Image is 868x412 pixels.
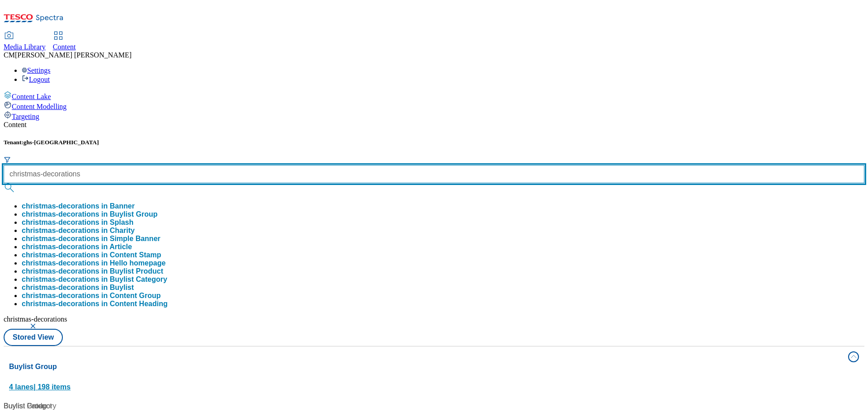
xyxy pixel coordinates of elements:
[53,32,76,51] a: Content
[22,300,168,308] button: christmas-decorations in Content Heading
[110,292,161,299] span: Content Group
[22,243,132,251] button: christmas-decorations in Article
[4,51,15,59] span: CM
[24,139,99,146] span: ghs-[GEOGRAPHIC_DATA]
[22,66,51,74] a: Settings
[22,292,161,300] div: christmas-decorations in
[22,210,158,218] div: christmas-decorations in
[22,76,50,83] a: Logout
[53,43,76,51] span: Content
[22,251,161,259] div: christmas-decorations in
[110,267,163,275] span: Buylist Product
[4,315,67,323] span: christmas-decorations
[110,251,161,259] span: Content Stamp
[22,210,158,218] button: christmas-decorations in Buylist Group
[22,267,163,275] div: christmas-decorations in
[4,346,864,397] button: Buylist Group4 lanes| 198 items
[15,51,132,59] span: [PERSON_NAME] [PERSON_NAME]
[22,267,163,275] button: christmas-decorations in Buylist Product
[22,218,133,227] button: christmas-decorations in Splash
[22,275,167,284] button: christmas-decorations in Buylist Category
[22,251,161,259] button: christmas-decorations in Content Stamp
[22,235,160,243] button: christmas-decorations in Simple Banner
[4,156,11,163] svg: Search Filters
[4,121,864,129] div: Content
[9,361,843,372] h4: Buylist Group
[4,101,864,111] a: Content Modelling
[4,91,864,101] a: Content Lake
[22,227,135,235] div: christmas-decorations in
[22,292,161,300] button: christmas-decorations in Content Group
[22,284,134,292] button: christmas-decorations in Buylist
[4,401,296,412] div: Buylist Product
[22,227,135,235] button: christmas-decorations in Charity
[4,401,117,412] div: Buylist Category
[4,139,864,146] h5: Tenant:
[9,383,71,391] span: 4 lanes | 198 items
[4,111,864,121] a: Targeting
[4,43,46,51] span: Media Library
[4,32,46,51] a: Media Library
[4,329,63,346] button: Stored View
[4,165,864,183] input: Search
[110,227,135,234] span: Charity
[109,243,132,251] span: Article
[12,113,39,120] span: Targeting
[22,259,165,267] button: christmas-decorations in Hello homepage
[110,210,158,218] span: Buylist Group
[22,202,135,210] button: christmas-decorations in Banner
[22,243,132,251] div: christmas-decorations in
[22,275,167,284] div: christmas-decorations in
[12,103,66,110] span: Content Modelling
[110,275,167,283] span: Buylist Category
[12,93,51,100] span: Content Lake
